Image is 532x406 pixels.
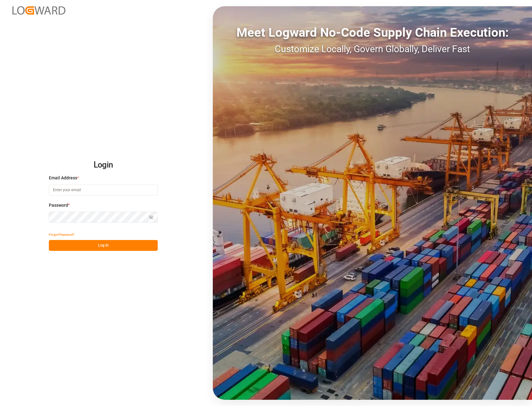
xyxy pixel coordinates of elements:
h2: Login [49,155,158,175]
img: Logward_new_orange.png [12,6,65,15]
div: Customize Locally, Govern Globally, Deliver Fast [213,42,532,56]
span: Password [49,202,68,209]
span: Email Address [49,175,77,181]
button: Log In [49,240,158,251]
button: Forgot Password? [49,229,74,240]
input: Enter your email [49,185,158,196]
div: Meet Logward No-Code Supply Chain Execution: [213,23,532,42]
